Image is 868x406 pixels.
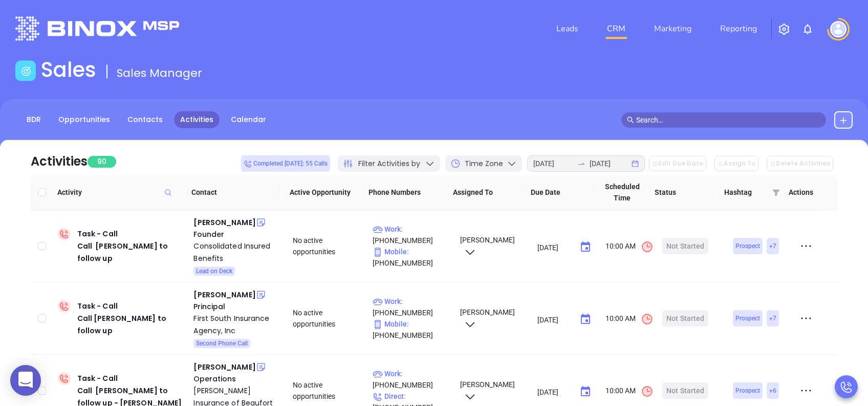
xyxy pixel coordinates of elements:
input: MM/DD/YYYY [537,387,572,397]
div: Not Started [666,310,704,327]
th: Phone Numbers [364,175,449,210]
div: No active opportunities [293,307,364,330]
span: Mobile : [373,248,409,256]
div: Not Started [666,382,704,399]
div: Call [PERSON_NAME] to follow up [77,240,186,265]
span: [PERSON_NAME] [459,236,515,255]
span: Work : [373,225,403,233]
span: Completed [DATE]: 55 Calls [244,158,328,169]
div: Principal [193,301,278,312]
span: to [577,159,585,168]
span: 90 [88,156,116,168]
span: Second Phone Call [196,338,248,349]
a: Leads [552,18,582,39]
img: user [830,21,847,37]
th: Assigned To [449,175,527,210]
span: Prospect [735,240,760,252]
div: No active opportunities [293,379,364,402]
div: Activities [31,152,88,171]
span: Work : [373,297,403,306]
img: iconNotification [801,23,814,35]
img: logo [15,16,179,40]
span: swap-right [577,159,585,168]
input: Start date [533,158,573,169]
a: Opportunities [52,111,116,128]
button: Edit Due Date [649,156,706,171]
button: Choose date, selected date is Aug 25, 2025 [575,309,596,330]
a: CRM [603,18,630,39]
button: Assign To [714,156,758,171]
div: Operations [193,373,278,384]
p: [PHONE_NUMBER] [373,246,450,269]
h1: Sales [41,57,96,82]
th: Active Opportunity [279,175,364,210]
span: Mobile : [373,320,409,328]
span: Hashtag [724,187,768,198]
div: No active opportunities [293,235,364,257]
div: [PERSON_NAME] [193,289,255,301]
div: [PERSON_NAME] [193,216,255,229]
span: Work : [373,370,403,378]
span: Direct : [373,392,406,400]
span: 10:00 AM [605,240,654,253]
p: [PHONE_NUMBER] [373,296,450,318]
div: Call [PERSON_NAME] to follow up [77,312,186,337]
a: Contacts [121,111,169,128]
button: Delete Activities [767,156,833,171]
p: [PHONE_NUMBER] [373,368,450,391]
input: Search… [636,114,820,126]
span: search [627,116,634,124]
div: Founder [193,229,278,240]
div: Not Started [666,238,704,254]
a: BDR [20,111,47,128]
div: [PERSON_NAME] [193,361,255,373]
th: Contact [187,175,279,210]
a: Activities [174,111,220,128]
span: [PERSON_NAME] [459,380,515,400]
span: Sales Manager [117,65,202,81]
button: Choose date, selected date is Aug 25, 2025 [575,237,596,257]
div: Task - Call [77,300,186,337]
th: Scheduled Time [594,175,650,210]
span: 10:00 AM [605,385,654,398]
th: Due Date [527,175,594,210]
span: 10:00 AM [605,313,654,326]
span: Time Zone [465,158,503,169]
th: Status [650,175,714,210]
span: Prospect [735,385,760,396]
a: Reporting [716,18,761,39]
span: Activity [57,187,183,198]
input: MM/DD/YYYY [537,242,572,252]
a: Calendar [225,111,272,128]
span: [PERSON_NAME] [459,308,515,328]
input: End date [590,158,630,169]
button: Choose date, selected date is Aug 25, 2025 [575,381,596,402]
p: [PHONE_NUMBER] [373,318,450,341]
th: Actions [785,175,827,210]
a: Marketing [650,18,696,39]
a: Consolidated Insured Benefits [193,240,278,265]
p: [PHONE_NUMBER] [373,224,450,246]
span: + 7 [769,313,776,324]
div: Task - Call [77,228,186,265]
img: iconSetting [778,23,790,35]
span: Filter Activities by [358,158,420,169]
span: + 6 [769,385,776,396]
span: + 7 [769,240,776,252]
a: First South Insurance Agency, Inc [193,312,278,337]
span: Lead on Deck [196,266,232,277]
span: Prospect [735,313,760,324]
input: MM/DD/YYYY [537,314,572,324]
